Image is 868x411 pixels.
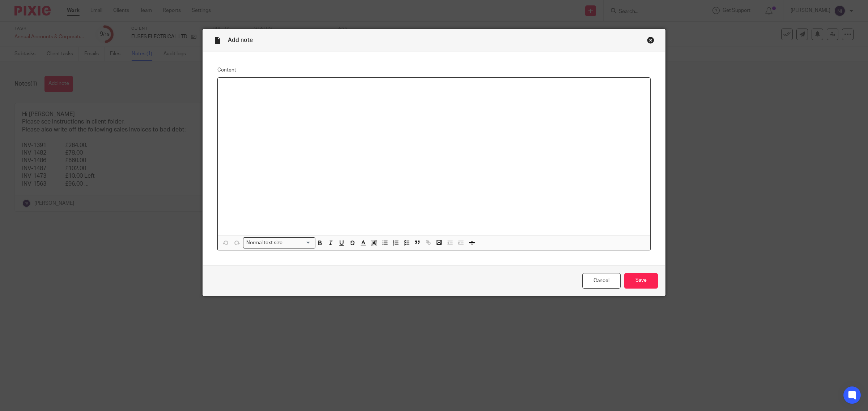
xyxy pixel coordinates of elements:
[624,273,658,289] input: Save
[217,66,651,74] label: Content
[582,273,621,289] a: Cancel
[243,237,315,248] div: Search for option
[228,37,253,43] span: Add note
[245,239,284,247] span: Normal text size
[647,36,654,44] div: Close this dialog window
[285,239,311,247] input: Search for option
